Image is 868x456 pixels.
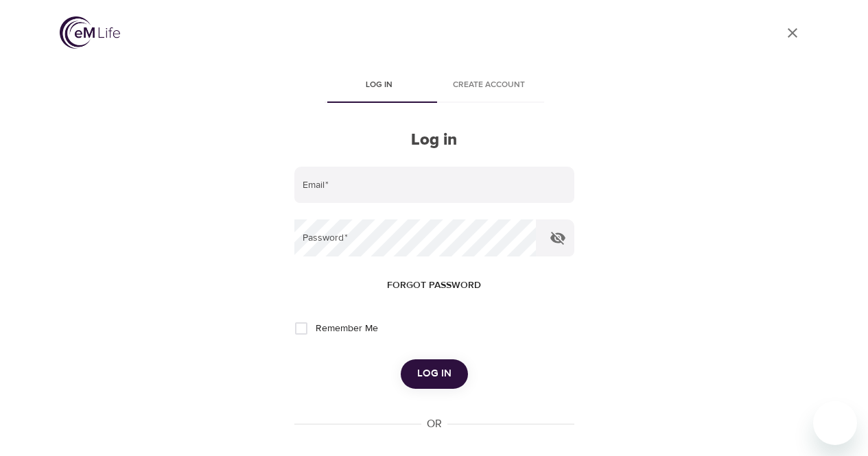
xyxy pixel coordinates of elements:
[813,401,857,445] iframe: Button to launch messaging window
[294,130,574,150] h2: Log in
[443,78,536,93] span: Create account
[294,70,574,103] div: disabled tabs example
[382,273,486,298] button: Forgot password
[417,365,451,383] span: Log in
[387,277,481,294] span: Forgot password
[316,322,378,336] span: Remember Me
[401,359,468,388] button: Log in
[60,16,120,49] img: logo
[421,416,447,432] div: OR
[333,78,426,93] span: Log in
[776,16,809,49] a: close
